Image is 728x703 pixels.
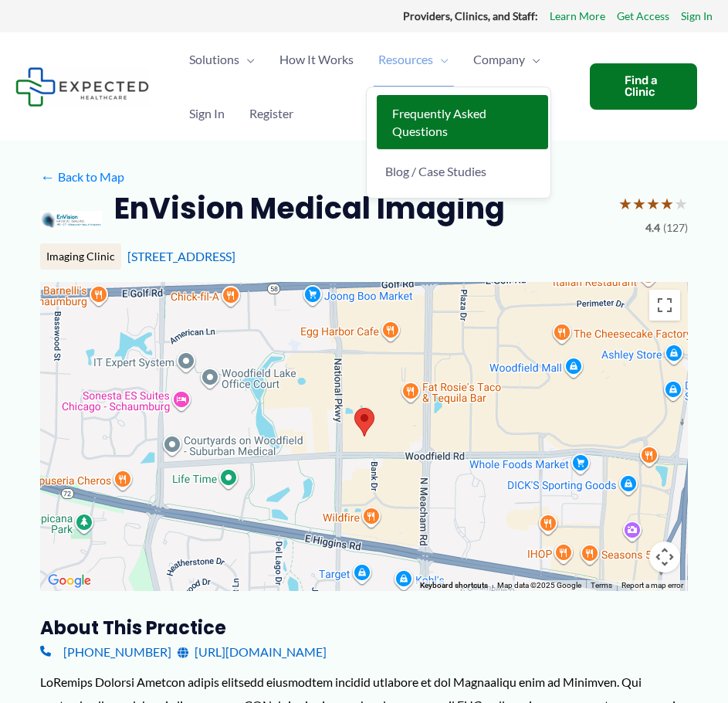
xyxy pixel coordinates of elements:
span: ★ [632,189,646,218]
span: ★ [660,189,674,218]
span: Menu Toggle [239,32,255,87]
a: ←Back to Map [40,165,124,188]
span: Register [249,87,293,141]
nav: Primary Site Navigation [177,32,574,141]
a: Find a Clinic [590,63,697,110]
a: Get Access [617,6,669,26]
a: How It Works [267,32,366,87]
a: [STREET_ADDRESS] [127,249,235,263]
a: Open this area in Google Maps (opens a new window) [44,571,95,591]
span: Menu Toggle [525,32,540,87]
img: Expected Healthcare Logo - side, dark font, small [15,67,149,107]
a: [PHONE_NUMBER] [40,640,171,664]
div: Imaging Clinic [40,243,121,270]
span: ← [40,169,55,184]
a: Sign In [177,87,237,141]
a: [URL][DOMAIN_NAME] [178,640,327,664]
a: Blog / Case Studies [373,153,544,189]
h2: EnVision Medical Imaging [114,189,505,227]
a: Register [237,87,306,141]
span: Menu Toggle [433,32,449,87]
a: Frequently Asked Questions [377,95,548,150]
span: Blog / Case Studies [385,164,486,178]
span: Company [473,32,525,87]
span: ★ [674,189,688,218]
a: Sign In [681,6,713,26]
button: Toggle fullscreen view [649,290,680,321]
strong: Providers, Clinics, and Staff: [403,9,538,22]
a: ResourcesMenu Toggle [366,32,461,87]
a: Terms (opens in new tab) [591,581,612,589]
span: How It Works [279,32,354,87]
span: Map data ©2025 Google [497,581,581,589]
span: Sign In [189,87,225,141]
span: (127) [663,218,688,238]
a: CompanyMenu Toggle [461,32,553,87]
span: Resources [378,32,433,87]
a: Learn More [550,6,605,26]
button: Keyboard shortcuts [420,580,488,591]
a: SolutionsMenu Toggle [177,32,267,87]
a: Report a map error [621,581,683,589]
span: 4.4 [645,218,660,238]
button: Map camera controls [649,542,680,572]
span: Frequently Asked Questions [392,106,486,138]
span: ★ [646,189,660,218]
span: ★ [618,189,632,218]
img: Google [44,571,95,591]
span: Solutions [189,32,239,87]
h3: About this practice [40,616,688,640]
